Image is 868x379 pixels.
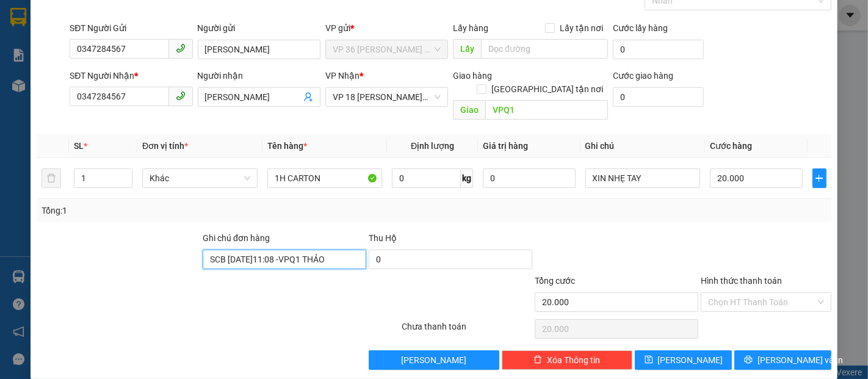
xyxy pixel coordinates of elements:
[483,141,528,151] span: Giá trị hàng
[734,350,831,370] button: printer[PERSON_NAME] và In
[580,134,706,158] th: Ghi chú
[203,250,366,269] input: Ghi chú đơn hàng
[502,350,632,370] button: deleteXóa Thông tin
[42,204,336,217] div: Tổng: 1
[333,88,441,106] span: VP 18 Nguyễn Thái Bình - Quận 1
[176,91,186,101] span: phone
[481,39,608,59] input: Dọc đường
[613,87,704,107] input: Cước giao hàng
[411,141,454,151] span: Định lượng
[813,173,826,183] span: plus
[744,355,753,365] span: printer
[453,100,485,120] span: Giao
[701,276,782,286] label: Hình thức thanh toán
[176,43,186,53] span: phone
[453,71,492,81] span: Giao hàng
[303,92,313,102] span: user-add
[74,141,84,151] span: SL
[461,168,473,188] span: kg
[758,353,843,367] span: [PERSON_NAME] và In
[70,69,192,82] div: SĐT Người Nhận
[645,355,653,365] span: save
[267,168,383,188] input: VD: Bàn, Ghế
[547,353,600,367] span: Xóa Thông tin
[535,276,575,286] span: Tổng cước
[613,23,668,33] label: Cước lấy hàng
[150,169,250,187] span: Khác
[369,350,499,370] button: [PERSON_NAME]
[369,233,397,243] span: Thu Hộ
[453,23,488,33] span: Lấy hàng
[203,233,270,243] label: Ghi chú đơn hàng
[198,21,320,35] div: Người gửi
[486,82,608,96] span: [GEOGRAPHIC_DATA] tận nơi
[485,100,608,120] input: Dọc đường
[658,353,723,367] span: [PERSON_NAME]
[613,40,704,59] input: Cước lấy hàng
[635,350,732,370] button: save[PERSON_NAME]
[710,141,752,151] span: Cước hàng
[402,353,467,367] span: [PERSON_NAME]
[325,71,360,81] span: VP Nhận
[812,168,827,188] button: plus
[42,168,61,188] button: delete
[585,168,701,188] input: Ghi Chú
[483,168,575,188] input: 0
[401,320,534,341] div: Chưa thanh toán
[613,71,673,81] label: Cước giao hàng
[533,355,542,365] span: delete
[555,21,608,35] span: Lấy tận nơi
[453,39,481,59] span: Lấy
[142,141,188,151] span: Đơn vị tính
[333,40,441,59] span: VP 36 Lê Thành Duy - Bà Rịa
[198,69,320,82] div: Người nhận
[70,21,192,35] div: SĐT Người Gửi
[325,21,448,35] div: VP gửi
[267,141,307,151] span: Tên hàng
